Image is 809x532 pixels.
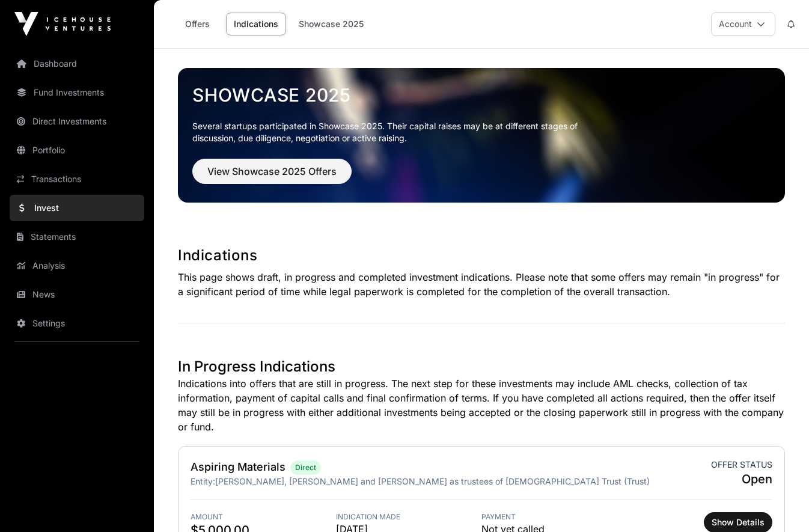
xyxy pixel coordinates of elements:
[10,50,144,77] a: Dashboard
[711,459,772,471] span: Offer status
[10,224,144,250] a: Statements
[336,512,481,522] span: Indication Made
[295,463,316,472] span: Direct
[712,516,765,528] span: Show Details
[10,195,144,221] a: Invest
[191,512,336,522] span: Amount
[191,476,215,486] span: Entity:
[192,171,352,183] a: View Showcase 2025 Offers
[178,270,785,299] p: This page shows draft, in progress and completed investment indications. Please note that some of...
[10,166,144,192] a: Transactions
[192,84,771,106] a: Showcase 2025
[10,108,144,135] a: Direct Investments
[173,13,221,35] a: Offers
[10,310,144,337] a: Settings
[215,476,650,486] span: [PERSON_NAME], [PERSON_NAME] and [PERSON_NAME] as trustees of [DEMOGRAPHIC_DATA] Trust (Trust)
[178,246,785,265] h1: Indications
[711,12,775,36] button: Account
[178,357,785,376] h1: In Progress Indications
[10,79,144,106] a: Fund Investments
[10,281,144,308] a: News
[14,12,111,36] img: Icehouse Ventures Logo
[10,252,144,279] a: Analysis
[711,471,772,488] span: Open
[481,512,627,522] span: Payment
[178,68,785,203] img: Showcase 2025
[191,460,285,473] a: Aspiring Materials
[207,164,337,179] span: View Showcase 2025 Offers
[192,120,596,144] p: Several startups participated in Showcase 2025. Their capital raises may be at different stages o...
[10,137,144,164] a: Portfolio
[178,376,785,434] p: Indications into offers that are still in progress. The next step for these investments may inclu...
[749,474,809,532] iframe: Chat Widget
[226,13,286,35] a: Indications
[192,159,352,184] button: View Showcase 2025 Offers
[291,13,371,35] a: Showcase 2025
